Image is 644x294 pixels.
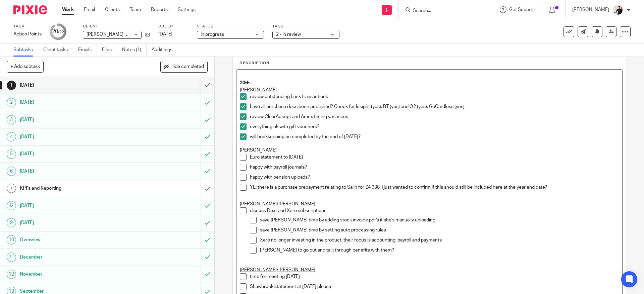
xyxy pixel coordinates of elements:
[250,273,619,280] p: time for meeting [DATE]
[250,184,619,191] p: YE: there is a purchase prepayment relating to Salin for £4,938, I just wanted to confirm if this...
[7,115,16,124] div: 3
[151,6,168,13] a: Reports
[572,6,609,13] p: [PERSON_NAME]
[20,149,136,159] h1: [DATE]
[7,201,16,210] div: 8
[152,43,177,57] a: Audit logs
[250,103,619,110] p: have all purchase docs been published? Check for Insight (yes), BT (yes) and O2 (yes), GoCardless...
[62,6,74,13] a: Work
[7,98,16,107] div: 2
[240,202,315,206] u: [PERSON_NAME]/[PERSON_NAME]
[170,64,204,70] span: Hide completed
[612,5,623,15] img: AV307615.jpg
[7,61,44,72] button: + Add subtask
[250,207,619,214] p: discuss Dext and Xero subscriptions
[260,227,619,233] p: save [PERSON_NAME] time by setting auto processing rules
[250,113,619,120] p: review ClearAccept and Amex timing variances
[130,6,141,13] a: Team
[83,24,150,29] label: Client
[412,8,473,14] input: Search
[240,81,250,85] strong: 20th
[240,88,277,92] u: [PERSON_NAME]
[272,24,339,29] label: Tags
[20,97,136,107] h1: [DATE]
[58,30,64,34] small: /22
[105,6,120,13] a: Clients
[13,24,42,29] label: Task
[250,133,619,140] p: will bookkeeping be completed by the end of [DATE]?
[7,218,16,227] div: 9
[240,148,277,153] u: [PERSON_NAME]
[160,61,208,72] button: Hide completed
[250,123,619,130] p: everything ok with gift vouchers?
[20,201,136,211] h1: [DATE]
[240,268,315,272] u: [PERSON_NAME]/[PERSON_NAME]
[250,283,619,290] p: Shawbrook statement at [DATE] please
[260,237,619,243] p: Xero no longer investing in the product: their focus is accounting, payroll and payments
[7,150,16,159] div: 5
[7,235,16,244] div: 10
[197,24,264,29] label: Status
[13,5,47,14] img: Pixie
[122,43,147,57] a: Notes (1)
[239,61,269,66] p: Description
[7,167,16,176] div: 6
[509,7,535,12] span: Get Support
[158,32,172,36] span: [DATE]
[250,174,619,181] p: happy with pension uploads?
[7,253,16,262] div: 11
[7,184,16,193] div: 7
[250,164,619,171] p: happy with payroll journals?
[87,32,154,37] span: [PERSON_NAME] Wines Limited
[20,132,136,142] h1: [DATE]
[7,132,16,141] div: 4
[201,32,224,37] span: In progress
[84,6,95,13] a: Email
[260,247,619,254] p: [PERSON_NAME] to go out and talk through benefits with them?
[43,43,73,57] a: Client tasks
[52,28,64,35] div: 20
[20,80,136,90] h1: [DATE]
[13,31,42,37] div: Action Points
[20,252,136,262] h1: December
[20,183,136,193] h1: KPI's and Reporting
[250,93,619,100] p: review outstanding bank transactions
[276,32,301,37] span: 2 - In review
[20,115,136,125] h1: [DATE]
[13,43,38,57] a: Subtasks
[20,166,136,176] h1: [DATE]
[158,24,189,29] label: Due by
[250,154,619,161] p: Euro statement to [DATE]
[7,81,16,90] div: 1
[20,218,136,228] h1: [DATE]
[20,235,136,245] h1: Overview
[178,6,196,13] a: Settings
[102,43,117,57] a: Files
[78,43,97,57] a: Emails
[7,270,16,279] div: 12
[260,217,619,223] p: save [PERSON_NAME] time by adding stock invoice pdf's if she's manually uploading
[20,269,136,279] h1: November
